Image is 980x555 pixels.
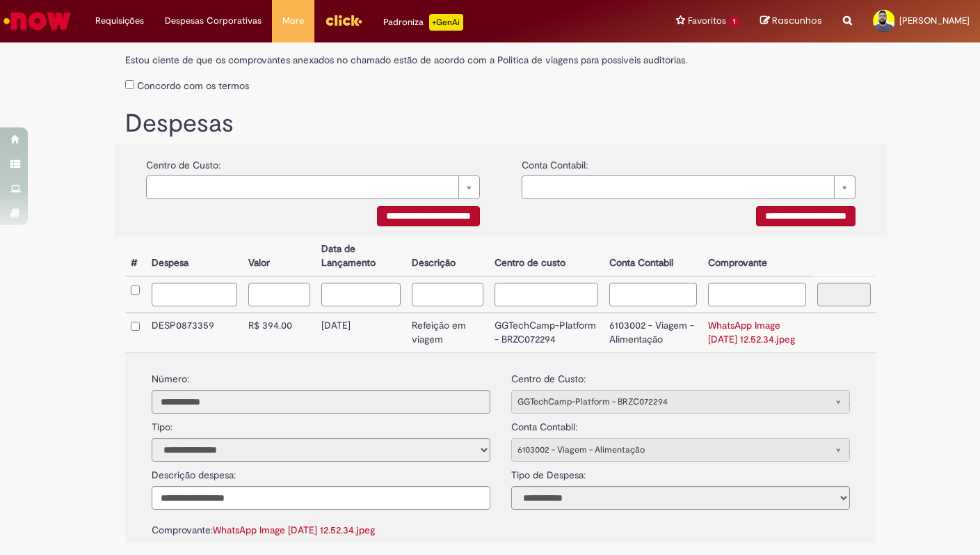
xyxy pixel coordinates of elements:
th: Despesa [146,237,243,276]
td: [DATE] [316,313,406,352]
label: Centro de Custo: [511,366,586,386]
label: Descrição despesa: [152,469,236,483]
label: Conta Contabil: [522,151,588,172]
span: [PERSON_NAME] [899,15,970,26]
label: Centro de Custo: [146,151,220,172]
td: R$ 394.00 [243,313,315,352]
a: 6103002 - Viagem - AlimentaçãoLimpar campo conta_contabil [511,438,850,462]
th: Data de Lançamento [316,237,406,276]
td: WhatsApp Image [DATE] 12.52.34.jpeg [702,313,812,352]
label: Tipo: [152,414,172,435]
label: Estou ciente de que os comprovantes anexados no chamado estão de acordo com a Politica de viagens... [125,46,876,67]
a: WhatsApp Image [DATE] 12.52.34.jpeg [213,524,375,536]
th: # [125,237,147,276]
td: DESP0873359 [146,313,243,352]
span: More [282,14,304,28]
a: WhatsApp Image [DATE] 12.52.34.jpeg [708,319,795,345]
th: Descrição [406,237,489,276]
div: Comprovante: [152,517,490,538]
a: Limpar campo {0} [522,175,856,199]
td: Refeição em viagem [406,313,489,352]
span: Requisições [95,14,144,28]
span: 6103002 - Viagem - Alimentação [517,439,814,461]
td: 6103002 - Viagem - Alimentação [604,313,702,352]
th: Valor [243,237,315,276]
a: GGTechCamp-Platform - BRZC072294Limpar campo centro_de_custo [511,390,850,414]
span: GGTechCamp-Platform - BRZC072294 [517,391,814,413]
td: GGTechCamp-Platform - BRZC072294 [489,313,604,352]
img: ServiceNow [1,7,73,35]
label: Conta Contabil: [511,414,577,435]
span: 1 [729,16,739,28]
th: Conta Contabil [604,237,702,276]
span: Rascunhos [772,14,822,27]
label: Número: [152,373,189,386]
img: click_logo_yellow_360x200.png [325,10,362,31]
h1: Despesas [125,110,876,138]
a: Limpar campo {0} [146,175,480,199]
th: Centro de custo [489,237,604,276]
th: Comprovante [702,237,812,276]
label: Tipo de Despesa: [511,462,586,483]
span: Despesas Corporativas [165,14,262,28]
div: Padroniza [383,14,463,31]
label: Concordo com os termos [137,79,249,93]
p: +GenAi [429,14,463,31]
a: Rascunhos [760,15,822,28]
span: Favoritos [688,14,726,28]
